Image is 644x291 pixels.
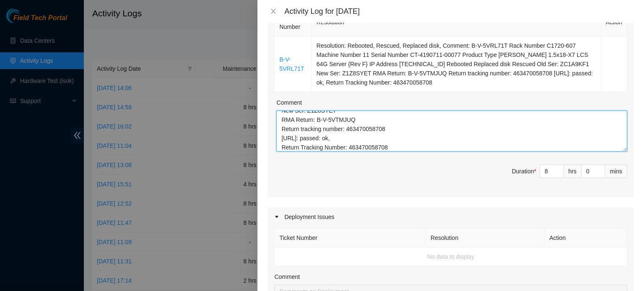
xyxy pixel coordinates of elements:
[275,247,627,266] td: No data to display
[274,272,300,281] label: Comment
[284,7,634,16] div: Activity Log for [DATE]
[564,165,582,178] div: hrs
[276,111,627,152] textarea: Comment
[601,8,627,36] th: Action
[605,165,627,178] div: mins
[276,98,302,107] label: Comment
[275,229,426,247] th: Ticket Number
[275,8,312,36] th: Ticket Number
[267,8,279,15] button: Close
[426,229,545,247] th: Resolution
[274,214,279,219] span: caret-right
[312,8,601,36] th: Resolution
[312,36,601,92] td: Resolution: Rebooted, Rescued, Replaced disk, Comment: B-V-5VRL71T Rack Number C1720-607 Machine ...
[267,207,634,227] div: Deployment Issues
[512,167,536,176] div: Duration
[545,229,627,247] th: Action
[279,56,304,72] a: B-V-5VRL71T
[270,8,277,15] span: close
